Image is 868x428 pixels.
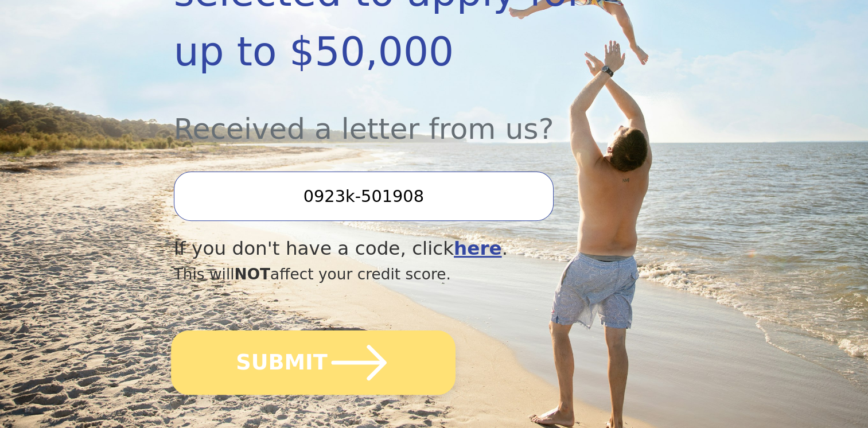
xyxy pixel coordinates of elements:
button: SUBMIT [171,330,456,395]
div: Received a letter from us? [174,81,617,151]
input: Enter your Offer Code: [174,172,554,221]
div: If you don't have a code, click . [174,235,617,263]
div: This will affect your credit score. [174,263,617,286]
a: here [454,238,502,259]
span: NOT [235,265,271,283]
